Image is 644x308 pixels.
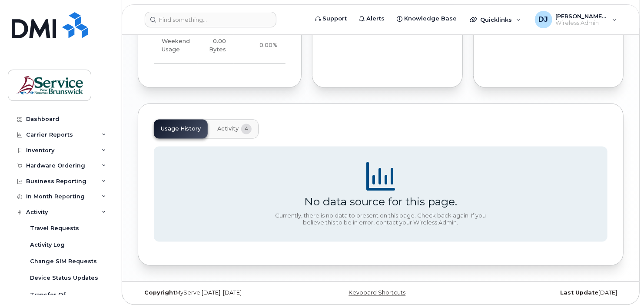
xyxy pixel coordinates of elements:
[404,14,457,23] span: Knowledge Base
[349,290,405,296] a: Keyboard Shortcuts
[234,27,285,64] td: 0.00%
[556,20,608,27] span: Wireless Admin
[366,14,385,23] span: Alerts
[154,27,198,64] td: Weekend Usage
[322,14,347,23] span: Support
[529,11,623,28] div: Deveaux, Jennifer (ONB)
[241,124,252,134] span: 4
[154,27,285,64] tr: Friday from 6:00pm to Monday 8:00am
[480,16,512,23] span: Quicklinks
[464,11,527,28] div: Quicklinks
[560,290,598,296] strong: Last Update
[539,14,548,25] span: DJ
[138,290,300,297] div: MyServe [DATE]–[DATE]
[309,10,353,27] a: Support
[144,290,176,296] strong: Copyright
[304,195,457,208] div: No data source for this page.
[353,10,391,27] a: Alerts
[391,10,463,27] a: Knowledge Base
[198,27,234,64] td: 0.00 Bytes
[272,213,489,226] div: Currently, there is no data to present on this page. Check back again. If you believe this to be ...
[145,12,276,27] input: Find something...
[217,126,239,133] span: Activity
[556,13,608,20] span: [PERSON_NAME] (ONB)
[461,290,624,297] div: [DATE]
